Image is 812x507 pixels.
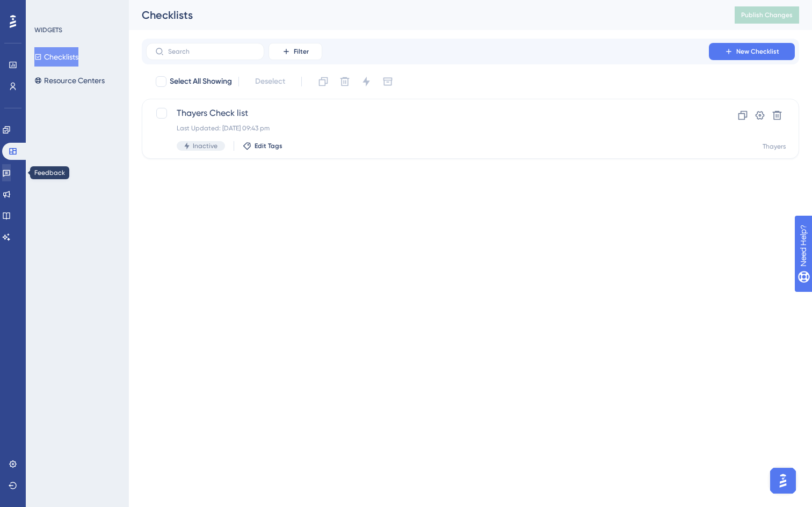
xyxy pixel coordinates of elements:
[709,43,795,60] button: New Checklist
[767,465,799,497] iframe: UserGuiding AI Assistant Launcher
[142,8,708,23] div: Checklists
[34,47,78,67] button: Checklists
[34,26,62,34] div: WIDGETS
[34,71,105,90] button: Resource Centers
[168,48,255,55] input: Search
[25,3,67,16] span: Need Help?
[255,142,282,150] span: Edit Tags
[193,142,218,150] span: Inactive
[736,47,779,56] span: New Checklist
[269,43,322,60] button: Filter
[170,75,232,88] span: Select All Showing
[741,11,793,19] span: Publish Changes
[294,47,309,56] span: Filter
[245,72,295,91] button: Deselect
[177,107,678,120] span: Thayers Check list
[177,124,678,133] div: Last Updated: [DATE] 09:43 pm
[763,142,786,151] div: Thayers
[243,142,282,150] button: Edit Tags
[735,6,799,24] button: Publish Changes
[255,75,285,88] span: Deselect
